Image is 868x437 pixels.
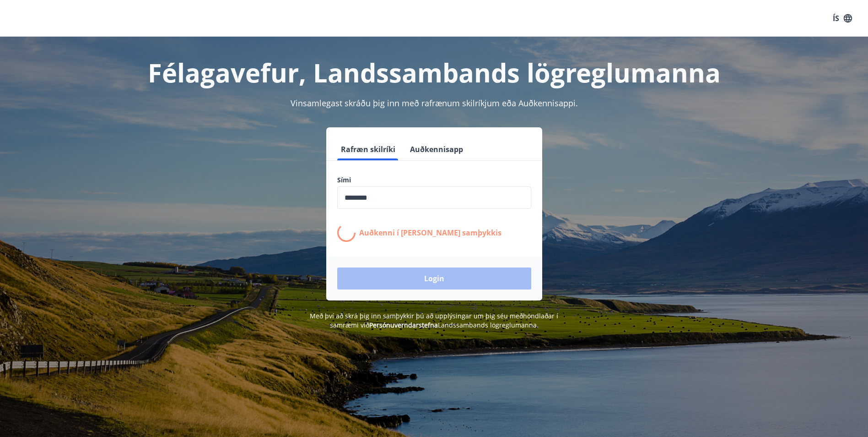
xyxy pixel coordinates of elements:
[828,10,857,27] button: ÍS
[337,138,399,160] button: Rafræn skilríki
[359,228,501,238] p: Auðkenni í [PERSON_NAME] samþykkis
[291,98,578,109] span: Vinsamlegast skráðu þig inn með rafrænum skilríkjum eða Auðkennisappi.
[116,55,753,90] h1: Félagavefur, Landssambands lögreglumanna
[369,321,438,329] a: Persónuverndarstefna
[310,311,558,329] span: Með því að skrá þig inn samþykkir þú að upplýsingar um þig séu meðhöndlaðar í samræmi við Landssa...
[406,138,467,160] button: Auðkennisapp
[337,175,531,185] label: Sími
